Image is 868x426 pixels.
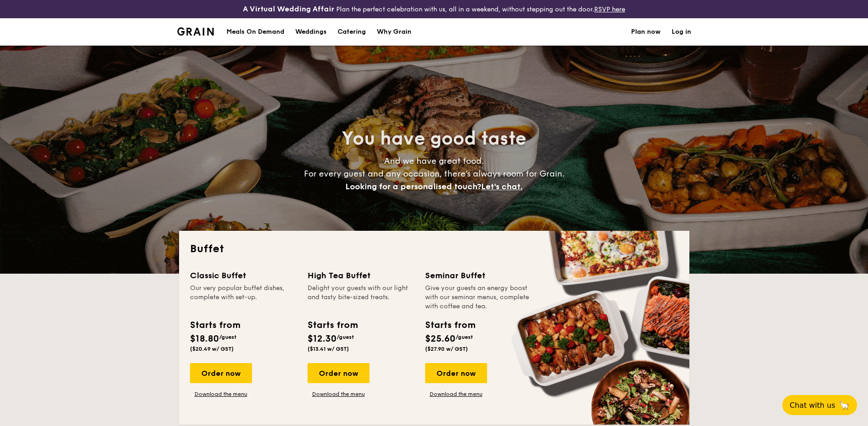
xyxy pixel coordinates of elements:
div: Classic Buffet [190,269,297,282]
h4: A Virtual Wedding Affair [243,4,334,15]
span: $25.60 [425,333,456,344]
div: Our very popular buffet dishes, complete with set-up. [190,284,297,311]
img: Grain [177,27,214,36]
a: Catering [332,18,371,46]
span: /guest [456,334,473,340]
div: Order now [308,363,370,383]
h1: Catering [338,18,366,46]
h2: Buffet [190,242,678,256]
a: Download the menu [308,390,370,398]
a: Log in [672,18,691,46]
a: Download the menu [425,390,487,398]
span: /guest [219,334,236,340]
span: ($20.49 w/ GST) [190,346,234,352]
div: Seminar Buffet [425,269,532,282]
div: Meals On Demand [226,18,284,46]
a: Why Grain [371,18,417,46]
div: Order now [190,363,252,383]
div: Delight your guests with our light and tasty bite-sized treats. [308,284,414,311]
div: High Tea Buffet [308,269,414,282]
div: Starts from [190,318,240,332]
span: Let's chat. [481,182,523,192]
a: Download the menu [190,390,252,398]
a: Logotype [177,27,214,36]
span: $12.30 [308,333,337,344]
div: Starts from [308,318,357,332]
div: Weddings [295,18,327,46]
button: Chat with us🦙 [782,395,857,415]
div: Give your guests an energy boost with our seminar menus, complete with coffee and tea. [425,284,532,311]
a: Meals On Demand [221,18,290,46]
div: Why Grain [377,18,411,46]
div: Plan the perfect celebration with us, all in a weekend, without stepping out the door. [172,4,697,15]
div: Starts from [425,318,475,332]
a: RSVP here [594,5,625,13]
span: ($27.90 w/ GST) [425,346,468,352]
a: Plan now [631,18,661,46]
div: Order now [425,363,487,383]
span: $18.80 [190,333,219,344]
span: Chat with us [790,401,835,410]
span: ($13.41 w/ GST) [308,346,349,352]
a: Weddings [290,18,332,46]
span: 🦙 [839,400,850,410]
span: /guest [337,334,354,340]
